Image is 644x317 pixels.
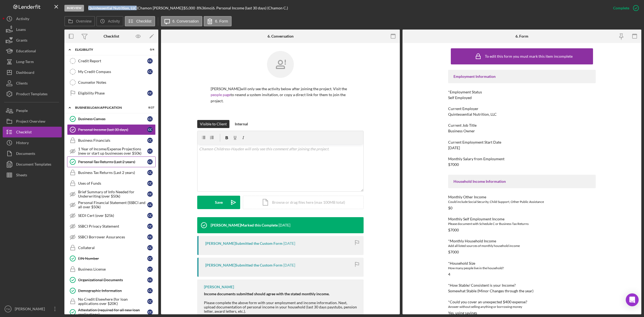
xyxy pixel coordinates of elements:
a: SSBCI Privacy StatementCC [67,221,156,232]
div: Please document with Schedule C or Business Tax Returns [448,221,596,227]
div: Household Income Information [453,179,590,184]
b: Quintessential Nutrition, LLC [88,6,137,10]
a: people page [211,92,230,97]
div: Could include Social Security, Child Support, Other Public Assistance [448,199,596,205]
div: Uses of Funds [78,181,147,185]
div: Eligibility Phase [78,91,147,95]
div: To edit this form you must mark this item incomplete [485,54,573,59]
label: 6. Conversation [173,19,199,23]
a: Personal Income (last 30 days)CC [67,124,156,135]
a: Uses of FundsCC [67,178,156,189]
div: C C [147,127,153,132]
div: *Household Size [448,261,596,265]
button: Educational [3,46,62,56]
div: EIN Number [78,256,147,261]
button: Product Templates [3,89,62,99]
a: Eligibility PhaseCC [67,88,156,99]
div: 6. Form [515,34,528,38]
div: [PERSON_NAME] Marked this Complete [211,223,278,227]
div: C C [147,90,153,96]
a: Document Templates [3,159,62,170]
div: [DATE] [448,146,460,150]
div: C C [147,202,153,207]
div: C C [147,191,153,197]
div: C C [147,138,153,143]
div: My Credit Compass [78,70,147,74]
div: Complete [613,3,629,13]
button: Project Overview [3,116,62,127]
button: Visible to Client [197,120,229,128]
div: Documents [16,148,35,160]
div: Employment Information [453,74,590,79]
div: Checklist [16,127,32,139]
div: Personal Income (last 30 days) [78,127,147,132]
div: No Credit Elsewhere (for loan applications over $20K) [78,297,147,306]
button: Documents [3,148,62,159]
div: Somewhat Stable (Minor Changes through the year) [448,289,533,293]
button: Internal [232,120,251,128]
a: My Credit CompassCC [67,66,156,77]
div: 4 [448,272,450,276]
div: [PERSON_NAME] Submitted the Custom Form [205,263,283,267]
div: Answer without selling anything or borrowing money [448,304,596,309]
div: Credit Report [78,59,147,63]
label: Activity [108,19,120,23]
time: 2025-08-08 21:12 [283,263,295,267]
div: Current Employer [448,107,596,111]
div: $7000 [448,228,459,232]
div: Business Owner [448,129,475,133]
a: Business LicenseCC [67,264,156,275]
button: Complete [608,3,641,13]
div: C C [147,288,153,293]
a: Counselor Notes [67,77,156,88]
button: History [3,137,62,148]
a: Clients [3,78,62,89]
text: TW [6,308,10,311]
div: 6. Conversation [268,34,294,38]
div: Project Overview [16,116,45,128]
div: *How Stable/ Consistent is your Income? [448,283,596,287]
div: | [88,6,138,10]
button: Long-Term [3,56,62,67]
a: SSBCI Borrower AssurancesCC [67,232,156,242]
div: Self Employed [448,96,472,100]
a: Loans [3,24,62,35]
div: People [16,105,28,117]
p: [PERSON_NAME] will only see the activity below after joining the project. Visit the to resend a s... [211,86,350,104]
button: Sheets [3,170,62,180]
div: C C [147,245,153,250]
label: Checklist [136,19,152,23]
time: 2025-08-08 21:13 [283,241,295,246]
div: C C [147,159,153,165]
div: Quintessential Nutrition, LLC [448,112,497,116]
div: Monthly Salary from Employment [448,157,596,161]
button: Checklist [3,127,62,137]
div: 8 % [197,6,202,10]
a: Organizational DocumentsCC [67,275,156,285]
time: 2025-08-08 21:13 [279,223,290,227]
div: Business Financials [78,138,147,143]
button: Activity [3,13,62,24]
div: Yes, using savings [448,311,477,315]
a: Personal Tax Returns (Last 2 years)CC [67,156,156,167]
div: *Monthly Household Income [448,239,596,243]
a: Dashboard [3,67,62,78]
div: Current Job Title [448,123,596,127]
div: Demographic Information [78,289,147,293]
div: [PERSON_NAME] [13,304,48,316]
div: How many people live in the household? [448,265,596,271]
a: Grants [3,35,62,46]
div: C C [147,299,153,304]
a: Personal Financial Statement (SSBCI and all over $50k)CC [67,199,156,210]
div: Attestation (required for all new loan applications) [78,308,147,316]
div: Monthly Self Employment Income [448,217,596,221]
div: Personal Financial Statement (SSBCI and all over $50k) [78,201,147,209]
div: 1 Year of Income/Expense Projections (new or start up businesses over $50k) [78,147,147,155]
div: | 6. Personal Income (last 30 days) (Chamon C.) [211,6,288,10]
div: 36 mo [202,6,211,10]
label: Overview [76,19,92,23]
